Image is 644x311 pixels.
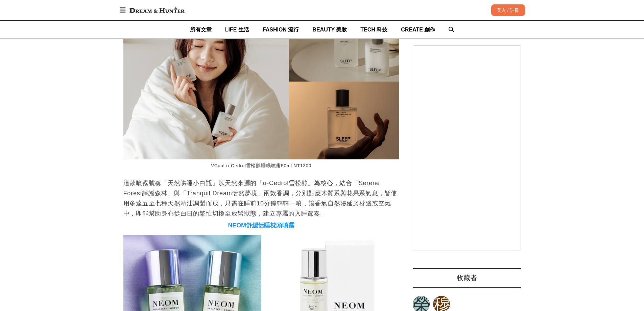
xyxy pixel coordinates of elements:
[190,21,212,39] a: 所有文章
[190,27,212,32] span: 所有文章
[263,21,299,39] a: FASHION 流行
[123,159,399,173] figcaption: VCool α-Cedrol雪松醇睡眠噴霧50ml NT1300
[312,27,347,32] span: BEAUTY 美妝
[360,21,387,39] a: TECH 科技
[123,178,399,219] p: 這款噴霧號稱「天然哄睡小白瓶」以天然來源的「α-Cedrol雪松醇」為核心，結合「Serene Forest靜謐森林」與「Tranquil Dream恬然夢境」兩款香調，分別對應木質系與花果系氣...
[360,27,387,32] span: TECH 科技
[225,27,249,32] span: LIFE 生活
[123,4,399,159] img: 買不到無印良品「睡眠麻藥」沒關係，網友激推這6款「睡眠噴霧」完全是最頂的助眠神器！
[491,4,525,16] div: 登入 / 註冊
[457,274,477,282] span: 收藏者
[312,21,347,39] a: BEAUTY 美妝
[263,27,299,32] span: FASHION 流行
[225,21,249,39] a: LIFE 生活
[126,4,188,16] img: Dream & Hunter
[401,21,435,39] a: CREATE 創作
[228,222,294,229] span: NEOM舒緩恬睡枕頭噴霧
[401,27,435,32] span: CREATE 創作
